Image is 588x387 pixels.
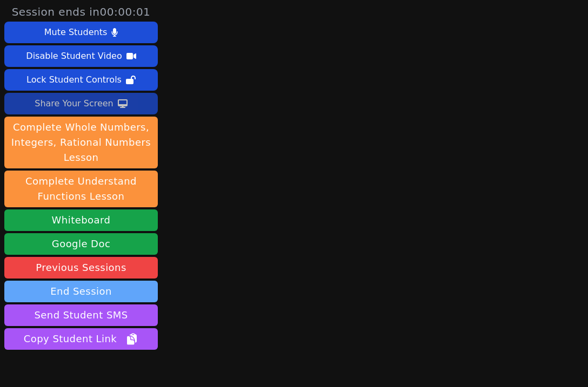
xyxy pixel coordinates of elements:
[4,209,158,231] button: Whiteboard
[4,45,158,67] button: Disable Student Video
[100,5,151,18] time: 00:00:01
[4,171,158,207] button: Complete Understand Functions Lesson
[4,257,158,279] a: Previous Sessions
[4,93,158,114] button: Share Your Screen
[26,47,122,65] div: Disable Student Video
[24,331,138,347] span: Copy Student Link
[4,233,158,255] a: Google Doc
[4,328,158,350] button: Copy Student Link
[44,24,107,41] div: Mute Students
[4,22,158,43] button: Mute Students
[26,71,122,89] div: Lock Student Controls
[12,4,151,19] span: Session ends in
[4,69,158,91] button: Lock Student Controls
[4,281,158,302] button: End Session
[4,304,158,326] button: Send Student SMS
[35,95,113,112] div: Share Your Screen
[4,117,158,168] button: Complete Whole Numbers, Integers, Rational Numbers Lesson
